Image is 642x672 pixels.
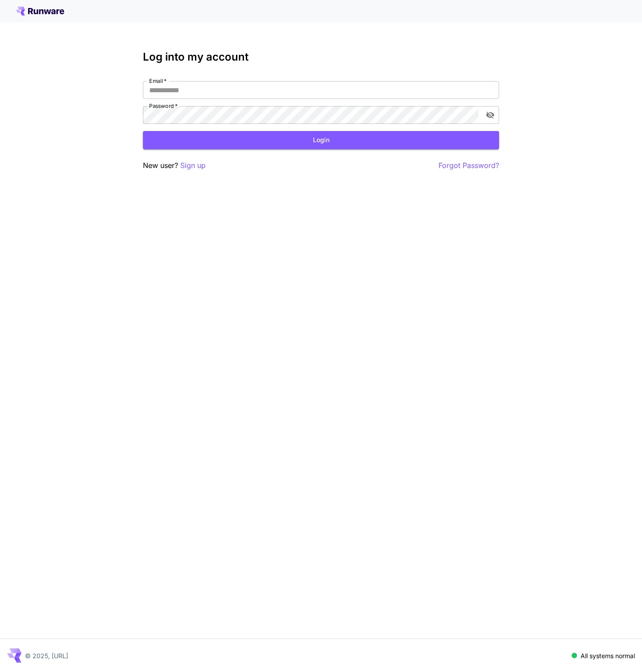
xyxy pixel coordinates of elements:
button: Sign up [180,160,206,171]
p: New user? [143,160,206,171]
p: All systems normal [581,651,635,660]
button: toggle password visibility [482,107,498,123]
p: © 2025, [URL] [25,651,68,660]
h3: Log into my account [143,51,499,63]
button: Login [143,131,499,149]
label: Password [149,102,178,110]
button: Forgot Password? [439,160,499,171]
label: Email [149,77,167,85]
